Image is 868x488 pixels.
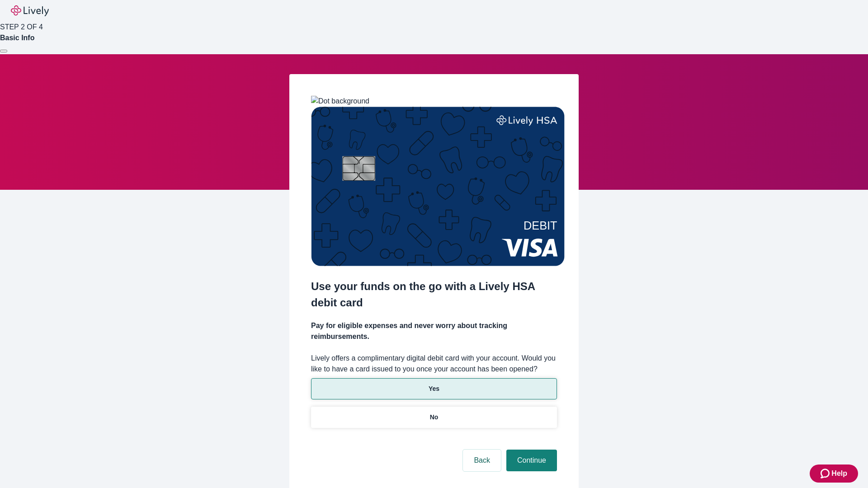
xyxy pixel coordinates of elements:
[506,450,557,471] button: Continue
[311,378,557,399] button: Yes
[430,413,439,422] p: No
[821,468,831,479] svg: Zendesk support icon
[311,96,369,107] img: Dot background
[311,278,557,311] h2: Use your funds on the go with a Lively HSA debit card
[463,450,501,471] button: Back
[810,465,858,483] button: Zendesk support iconHelp
[311,407,557,428] button: No
[11,5,49,16] img: Lively
[429,384,439,394] p: Yes
[831,468,847,479] span: Help
[311,320,557,342] h4: Pay for eligible expenses and never worry about tracking reimbursements.
[311,353,557,375] label: Lively offers a complimentary digital debit card with your account. Would you like to have a card...
[311,107,565,266] img: Debit card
